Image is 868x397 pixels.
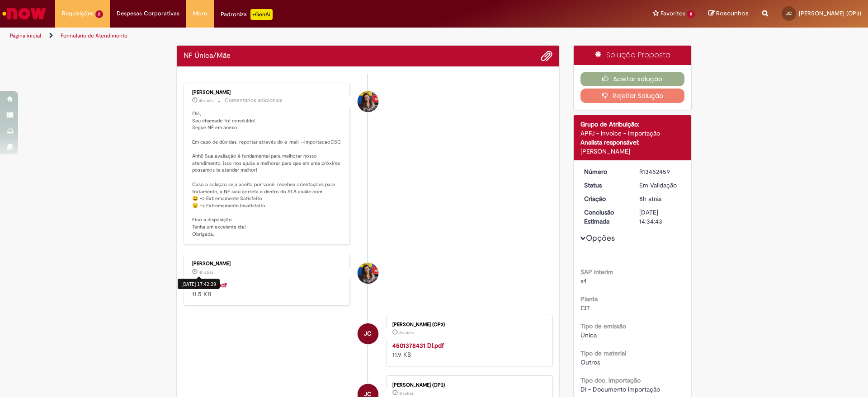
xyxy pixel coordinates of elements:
div: Analista responsável: [580,138,685,147]
span: 8h atrás [639,195,661,203]
b: Tipo de emissão [580,322,626,330]
span: More [193,9,207,18]
dt: Criação [577,194,633,203]
div: APFJ - Invoice - Importação [580,129,685,138]
div: [PERSON_NAME] [192,261,343,266]
ul: Trilhas de página [7,28,572,44]
dt: Número [577,167,633,176]
button: Aceitar solução [580,72,685,86]
dt: Status [577,181,633,190]
div: Grupo de Atribuição: [580,120,685,129]
div: Solução Proposta [574,46,692,65]
time: 27/08/2025 13:34:37 [399,330,414,336]
a: Formulário de Atendimento [61,32,127,39]
p: Olá, Seu chamado foi concluído! Segue NF em anexo. Em caso de dúvidas, reportar através do e-mail... [192,110,343,238]
span: 4h atrás [199,98,213,103]
div: [PERSON_NAME] (OP3) [392,383,543,388]
b: Tipo doc. importação [580,376,641,384]
div: Katia Cristina Pereira Da Silva [358,263,378,284]
div: [PERSON_NAME] [580,147,685,156]
span: 2 [95,10,103,18]
div: Em Validação [639,181,681,190]
span: s4 [580,277,587,285]
div: 27/08/2025 13:34:40 [639,194,681,203]
time: 27/08/2025 13:34:40 [639,195,661,203]
div: Katia Cristina Pereira Da Silva [358,91,378,112]
div: [DATE] 17:42:29 [178,279,220,289]
time: 27/08/2025 13:34:34 [399,391,414,396]
span: Rascunhos [716,9,749,18]
div: 11.5 KB [192,280,343,299]
b: Planta [580,295,598,303]
div: [DATE] 14:34:43 [639,208,681,226]
img: ServiceNow [1,5,47,23]
dt: Conclusão Estimada [577,208,633,226]
b: SAP Interim [580,268,613,276]
a: Rascunhos [708,9,749,18]
div: [PERSON_NAME] [192,90,343,95]
span: 8 [687,10,695,18]
span: JC [364,323,372,345]
button: Rejeitar Solução [580,89,685,103]
p: +GenAi [250,9,273,20]
span: 4h atrás [199,270,213,275]
span: 8h atrás [399,391,414,396]
span: [PERSON_NAME] (OP3) [799,9,861,17]
button: Adicionar anexos [541,50,552,62]
span: Outros [580,358,600,366]
span: DI - Documento Importação [580,385,660,393]
div: 11.9 KB [392,341,543,359]
div: [PERSON_NAME] (OP3) [392,322,543,327]
span: Única [580,331,597,339]
div: Juliana Mara Benetti Ciampi (OP3) [358,323,378,344]
a: Página inicial [10,32,41,39]
span: Requisições [62,9,94,18]
small: Comentários adicionais [225,97,283,104]
span: Favoritos [660,9,685,18]
h2: NF Única/Mãe Histórico de tíquete [184,52,231,60]
div: R13452459 [639,167,681,176]
b: Tipo de material [580,349,626,357]
span: JC [786,10,792,16]
span: Despesas Corporativas [117,9,179,18]
div: Padroniza [221,9,273,20]
span: 8h atrás [399,330,414,336]
span: CIT [580,304,590,312]
a: 4501378431 DI.pdf [392,341,444,350]
time: 27/08/2025 17:43:03 [199,98,213,103]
